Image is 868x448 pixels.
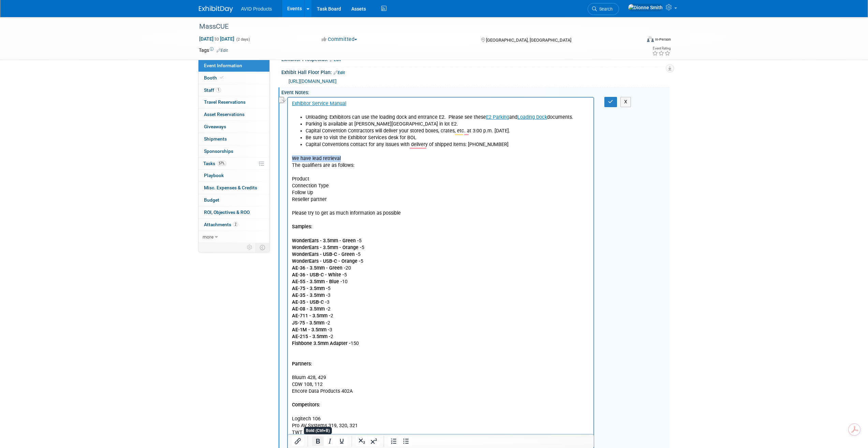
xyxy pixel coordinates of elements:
[198,206,269,218] a: ROI, Objectives & ROO
[198,60,269,72] a: Event Information
[628,4,663,11] img: Dionne Smith
[220,76,223,80] i: Booth reservation complete
[204,185,257,190] span: Misc. Expenses & Credits
[198,121,269,133] a: Giveaways
[216,87,221,92] span: 1
[244,243,256,252] td: Personalize Event Tab Strip
[214,36,220,42] span: to
[292,436,304,446] button: Insert/edit link
[217,48,228,53] a: Edit
[647,37,654,42] img: Format-Inperson.png
[198,72,269,84] a: Booth
[400,436,412,446] button: Bullet list
[281,87,670,96] div: Event Notes:
[198,182,269,194] a: Misc. Expenses & Credits
[241,6,272,12] span: AVID Products
[204,222,238,227] span: Attachments
[281,67,670,76] div: Exhibit Hall Floor Plan:
[198,84,269,96] a: Staff1
[652,47,671,50] div: Event Rating
[217,161,226,166] span: 57%
[236,37,250,42] span: (2 days)
[204,87,221,93] span: Staff
[289,78,337,84] span: [URL][DOMAIN_NAME]
[255,243,269,252] td: Toggle Event Tabs
[204,197,219,203] span: Budget
[203,234,214,240] span: more
[620,97,631,107] button: X
[204,63,242,68] span: Event Information
[336,436,348,446] button: Underline
[204,136,227,142] span: Shipments
[324,436,336,446] button: Italic
[204,112,245,117] span: Asset Reservations
[198,96,269,108] a: Travel Reservations
[486,38,571,43] span: [GEOGRAPHIC_DATA], [GEOGRAPHIC_DATA]
[198,158,269,170] a: Tasks57%
[597,6,613,12] span: Search
[199,36,235,42] span: [DATE] [DATE]
[204,124,226,129] span: Giveaways
[198,219,269,231] a: Attachments2
[197,20,631,33] div: MassCUE
[368,436,380,446] button: Superscript
[198,133,269,145] a: Shipments
[198,170,269,182] a: Playbook
[233,222,238,227] span: 2
[319,36,360,43] button: Committed
[204,209,250,215] span: ROI, Objectives & ROO
[356,436,368,446] button: Subscript
[198,109,269,120] a: Asset Reservations
[198,145,269,157] a: Sponsorships
[601,35,671,46] div: Event Format
[199,47,228,54] td: Tags
[204,148,233,154] span: Sponsorships
[203,161,226,166] span: Tasks
[198,231,269,243] a: more
[388,436,400,446] button: Numbered list
[198,194,269,206] a: Budget
[588,3,619,15] a: Search
[204,75,225,81] span: Booth
[334,70,345,75] a: Edit
[204,99,246,105] span: Travel Reservations
[655,37,671,42] div: In-Person
[199,6,233,13] img: ExhibitDay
